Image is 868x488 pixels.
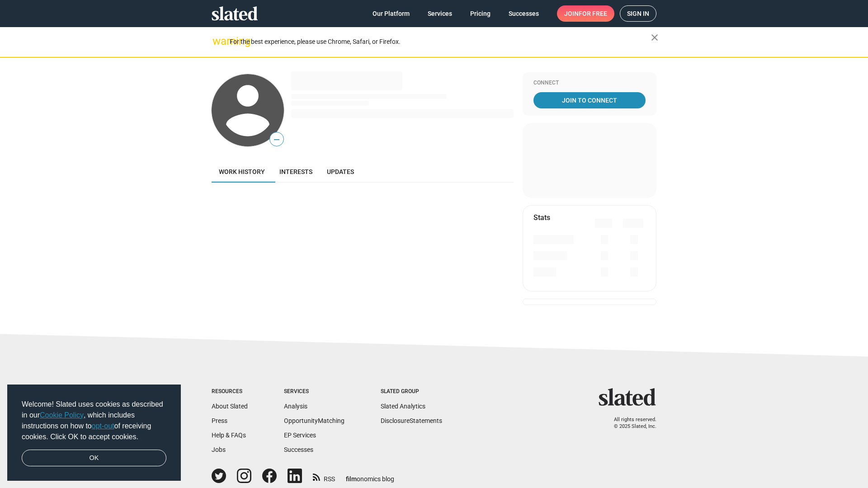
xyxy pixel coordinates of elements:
[533,92,646,108] a: Join To Connect
[22,399,166,442] span: Welcome! Slated uses cookies as described in our , which includes instructions on how to of recei...
[579,5,607,22] span: for free
[535,92,644,108] span: Join To Connect
[212,388,248,395] div: Resources
[533,80,646,87] div: Connect
[313,469,335,483] a: RSS
[620,5,656,22] a: Sign in
[327,168,354,175] span: Updates
[284,446,313,453] a: Successes
[219,168,265,175] span: Work history
[501,5,546,22] a: Successes
[272,161,320,183] a: Interests
[212,36,223,47] mat-icon: warning
[230,36,651,48] div: For the best experience, please use Chrome, Safari, or Firefox.
[212,432,246,439] a: Help & FAQs
[284,417,344,424] a: OpportunityMatching
[381,403,425,410] a: Slated Analytics
[212,403,248,410] a: About Slated
[40,411,84,419] a: Cookie Policy
[420,5,459,22] a: Services
[346,475,357,483] span: film
[627,6,649,21] span: Sign in
[212,161,272,183] a: Work history
[284,403,307,410] a: Analysis
[463,5,498,22] a: Pricing
[509,5,539,22] span: Successes
[470,5,491,22] span: Pricing
[373,5,410,22] span: Our Platform
[284,432,316,439] a: EP Services
[212,417,227,424] a: Press
[533,213,550,222] mat-card-title: Stats
[428,5,452,22] span: Services
[212,446,226,453] a: Jobs
[320,161,361,183] a: Updates
[279,168,312,175] span: Interests
[346,468,394,483] a: filmonomics blog
[22,450,166,467] a: dismiss cookie message
[381,417,442,424] a: DisclosureStatements
[92,422,114,430] a: opt-out
[284,388,344,395] div: Services
[604,417,656,430] p: All rights reserved. © 2025 Slated, Inc.
[365,5,417,22] a: Our Platform
[557,5,614,22] a: Joinfor free
[7,385,181,481] div: cookieconsent
[649,32,660,43] mat-icon: close
[381,388,442,395] div: Slated Group
[270,134,283,145] span: —
[564,5,607,22] span: Join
